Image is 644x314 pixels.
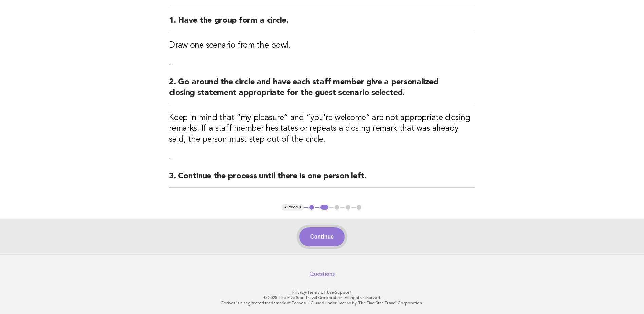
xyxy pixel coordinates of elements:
p: -- [169,153,475,163]
p: · · [114,290,530,295]
a: Questions [309,271,335,277]
h2: 1. Have the group form a circle. [169,15,475,32]
p: -- [169,59,475,69]
a: Terms of Use [307,290,334,295]
a: Support [335,290,352,295]
p: © 2025 The Five Star Travel Corporation. All rights reserved. [114,295,530,300]
h2: 3. Continue the process until there is one person left. [169,171,475,188]
button: 1 [308,204,315,211]
h3: Keep in mind that “my pleasure” and “you're welcome” are not appropriate closing remarks. If a st... [169,112,475,145]
p: Forbes is a registered trademark of Forbes LLC used under license by The Five Star Travel Corpora... [114,300,530,306]
h3: Draw one scenario from the bowl. [169,40,475,51]
h2: 2. Go around the circle and have each staff member give a personalized closing statement appropri... [169,77,475,104]
button: Continue [299,227,345,246]
button: < Previous [282,204,304,211]
a: Privacy [292,290,306,295]
button: 2 [319,204,329,211]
